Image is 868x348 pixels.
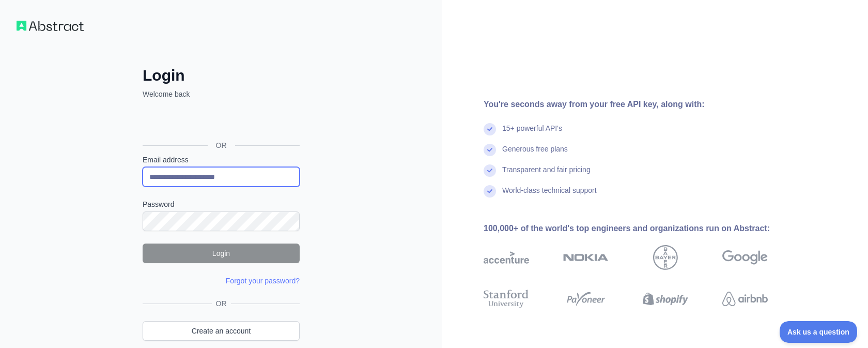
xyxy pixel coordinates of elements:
img: accenture [484,245,529,270]
img: bayer [653,245,678,270]
div: 100,000+ of the world's top engineers and organizations run on Abstract: [484,222,801,235]
span: OR [208,140,235,150]
img: check mark [484,144,496,156]
img: nokia [563,245,609,270]
img: Workflow [17,21,84,31]
div: You're seconds away from your free API key, along with: [484,98,801,111]
img: check mark [484,164,496,177]
div: Transparent and fair pricing [502,164,591,185]
img: payoneer [563,288,609,310]
img: shopify [643,288,688,310]
button: Login [143,244,300,263]
img: check mark [484,185,496,198]
label: Email address [143,155,300,165]
iframe: Sign in with Google Button [137,111,303,133]
span: OR [212,298,231,309]
img: check mark [484,123,496,135]
h2: Login [143,66,300,85]
div: Generous free plans [502,144,568,164]
div: World-class technical support [502,185,597,206]
label: Password [143,199,300,209]
img: airbnb [722,288,768,310]
p: Welcome back [143,89,300,99]
a: Forgot your password? [226,277,300,285]
img: google [722,245,768,270]
a: Create an account [143,321,300,341]
div: 15+ powerful API's [502,123,562,144]
img: stanford university [484,288,529,310]
iframe: Toggle Customer Support [780,321,858,343]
